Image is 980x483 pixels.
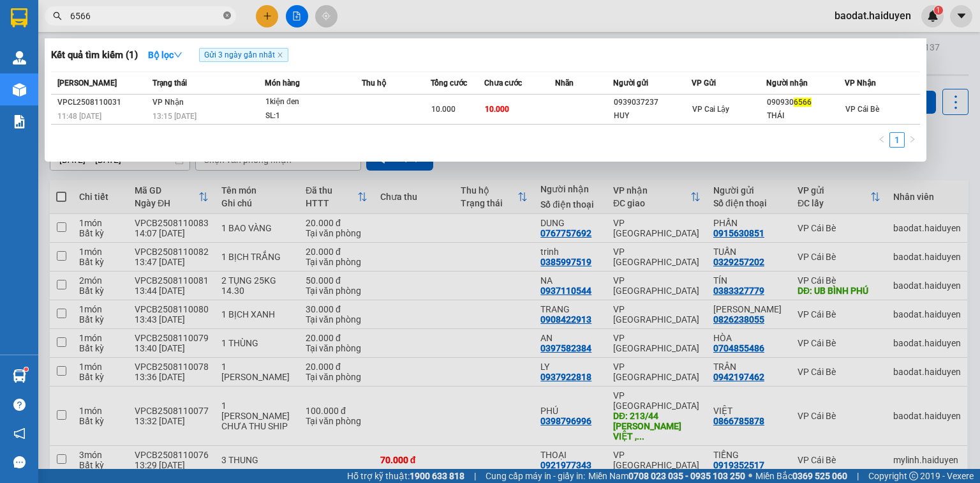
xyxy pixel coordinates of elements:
[13,83,26,96] img: warehouse-icon
[890,133,904,147] a: 1
[265,95,361,109] div: 1kiện đen
[878,135,886,143] span: left
[70,9,221,23] input: Tìm tên, số ĐT hoặc mã đơn
[766,79,808,88] span: Người nhận
[692,105,729,114] span: VP Cai Lậy
[199,48,288,62] span: Gửi 3 ngày gần nhất
[53,11,62,20] span: search
[909,135,916,143] span: right
[362,79,386,88] span: Thu hộ
[223,10,231,22] span: close-circle
[51,49,138,62] h3: Kết quả tìm kiếm ( 1 )
[845,105,879,114] span: VP Cái Bè
[613,79,648,88] span: Người gửi
[152,112,197,121] span: 13:15 [DATE]
[174,50,182,59] span: down
[431,79,467,88] span: Tổng cước
[485,105,509,114] span: 10.000
[794,98,812,107] span: 6566
[874,132,889,148] button: left
[874,132,889,148] li: Previous Page
[13,427,26,440] span: notification
[905,132,920,148] li: Next Page
[13,399,26,411] span: question-circle
[152,79,187,88] span: Trạng thái
[265,109,361,123] div: SL: 1
[692,79,716,88] span: VP Gửi
[767,96,844,109] div: 090930
[152,98,184,107] span: VP Nhận
[148,50,182,60] strong: Bộ lọc
[767,109,844,123] div: THÁI
[11,8,27,27] img: logo-vxr
[13,115,26,128] img: solution-icon
[13,369,26,383] img: warehouse-icon
[57,112,101,121] span: 11:48 [DATE]
[265,79,300,88] span: Món hàng
[889,132,905,148] li: 1
[13,51,26,65] img: warehouse-icon
[614,96,691,109] div: 0939037237
[13,456,26,468] span: message
[845,79,876,88] span: VP Nhận
[431,105,456,114] span: 10.000
[905,132,920,148] button: right
[555,79,574,88] span: Nhãn
[138,45,193,65] button: Bộ lọcdown
[57,96,149,109] div: VPCL2508110031
[614,109,691,123] div: HUY
[57,79,117,88] span: [PERSON_NAME]
[484,79,522,88] span: Chưa cước
[24,367,28,371] sup: 1
[277,52,283,58] span: close
[223,11,231,19] span: close-circle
